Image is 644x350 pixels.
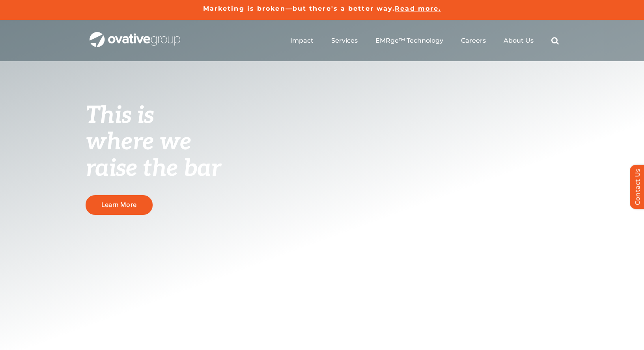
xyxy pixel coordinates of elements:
[290,37,314,45] a: Impact
[86,102,154,130] span: This is
[375,37,443,45] a: EMRge™ Technology
[101,201,136,209] span: Learn More
[461,37,486,45] a: Careers
[86,195,153,215] a: Learn More
[90,31,180,39] a: OG_Full_horizontal_WHT
[395,5,441,12] a: Read more.
[331,37,358,45] a: Services
[203,5,395,12] a: Marketing is broken—but there's a better way.
[290,28,559,53] nav: Menu
[504,37,534,45] a: About Us
[551,37,559,45] a: Search
[86,128,221,183] span: where we raise the bar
